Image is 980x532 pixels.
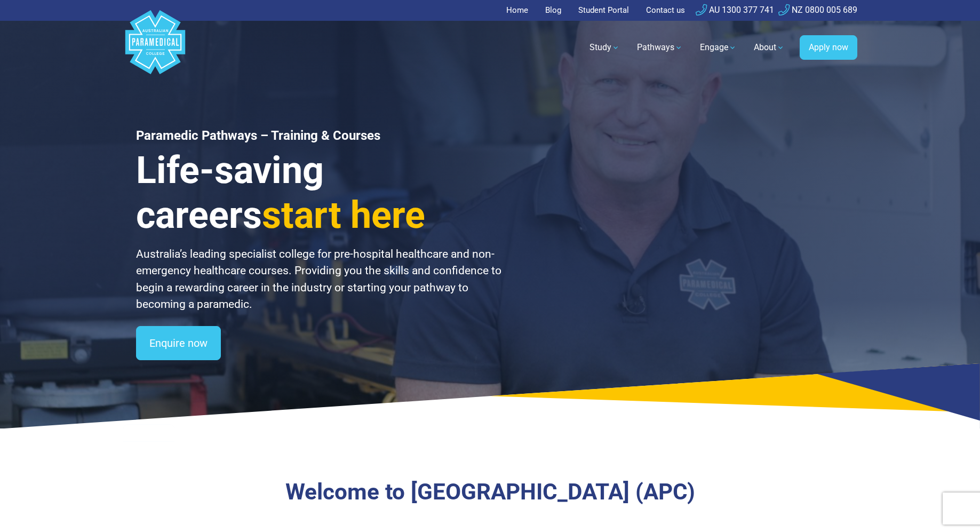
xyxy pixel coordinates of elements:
[123,21,187,75] a: Australian Paramedical College
[747,33,791,62] a: About
[184,479,796,506] h3: Welcome to [GEOGRAPHIC_DATA] (APC)
[136,246,503,313] p: Australia’s leading specialist college for pre-hospital healthcare and non-emergency healthcare c...
[631,33,689,62] a: Pathways
[696,5,774,15] a: AU 1300 377 741
[800,35,857,60] a: Apply now
[136,326,221,360] a: Enquire now
[778,5,857,15] a: NZ 0800 005 689
[136,148,503,237] h3: Life-saving careers
[262,193,425,237] span: start here
[694,33,743,62] a: Engage
[136,128,503,144] h1: Paramedic Pathways – Training & Courses
[583,33,626,62] a: Study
